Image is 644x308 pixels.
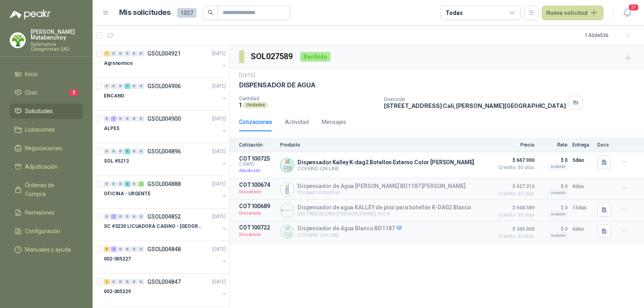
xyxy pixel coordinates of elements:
span: Chat [25,88,37,97]
div: 0 [104,83,110,89]
p: [DATE] [212,278,226,286]
p: 6 días [572,224,592,234]
p: [DATE] [239,72,255,79]
span: Licitaciones [25,125,55,134]
p: Salamanca Oleaginosas SAS [31,42,83,52]
h3: SOL027589 [251,50,294,63]
p: GSOL004848 [147,246,181,252]
span: 1027 [177,8,196,18]
p: 5 días [572,155,592,165]
div: 0 [104,116,110,122]
a: 3 0 0 0 0 0 GSOL004847[DATE] 002-005229 [104,277,227,303]
div: 1 [104,51,110,56]
div: 5 [104,246,110,252]
div: 0 [131,181,137,187]
div: 0 [104,181,110,187]
p: [DATE] [212,246,226,253]
div: 0 [138,279,144,285]
img: Company Logo [281,225,294,238]
div: 1 [124,83,130,89]
p: $ 0 [539,203,568,213]
p: Adjudicada [239,167,275,175]
img: Company Logo [281,159,294,172]
p: [DATE] [212,50,226,58]
p: Docs [597,142,613,148]
div: 0 [111,149,117,154]
p: COT100722 [239,224,275,231]
span: Negociaciones [25,144,62,153]
div: 0 [124,214,130,219]
p: COT100725 [239,155,275,162]
p: GSOL004921 [147,51,181,56]
p: Agronomico [104,60,133,67]
p: Flete [539,142,568,148]
p: COFEIND ON LINE [297,232,402,238]
div: 0 [131,51,137,56]
p: DISTRIBUIDORA [PERSON_NAME] G S.A [297,211,471,217]
a: 0 0 0 1 0 0 GSOL004906[DATE] ENCANO [104,81,227,107]
div: 0 [131,214,137,219]
a: Licitaciones [10,122,83,137]
span: 21 [628,4,639,11]
span: Remisiones [25,208,55,217]
div: 0 [111,279,117,285]
p: $ 0 [539,155,568,165]
p: $ 0 [539,224,568,234]
p: Cantidad [239,96,378,101]
div: 0 [124,51,130,56]
a: 0 1 0 0 0 0 GSOL004900[DATE] ALPES [104,114,227,140]
a: Adjudicación [10,159,83,174]
p: [DATE] [212,148,226,155]
div: 0 [104,149,110,154]
p: $ 0 [539,182,568,191]
p: GSOL004847 [147,279,181,285]
p: Producto [280,142,489,148]
p: [DATE] [212,213,226,221]
p: GSOL004896 [147,149,181,154]
a: Negociaciones [10,141,83,156]
div: Incluido [549,211,568,217]
span: Configuración [25,227,60,236]
div: 1 [111,214,117,219]
div: 0 [118,246,124,252]
div: 0 [118,116,124,122]
p: [DATE] [212,83,226,90]
div: 0 [118,181,124,187]
p: Precio [494,142,535,148]
p: COT100689 [239,203,275,209]
div: 0 [111,181,117,187]
div: 3 [104,279,110,285]
p: ENCANO [104,92,124,100]
p: OFICINA - URGENTE [104,190,151,198]
p: SC #5230 LICUADORA CASINO - [GEOGRAPHIC_DATA] [104,223,204,230]
a: Manuales y ayuda [10,242,83,257]
p: Entrega [572,142,592,148]
div: 0 [138,83,144,89]
span: Crédito 30 días [494,165,535,170]
p: SOL #5213 [104,157,129,165]
img: Company Logo [281,182,294,196]
div: 0 [131,246,137,252]
p: Dirección [384,97,566,102]
p: 002-005229 [104,288,131,296]
span: Crédito 30 días [494,191,535,196]
p: Descartada [239,231,275,239]
span: search [208,10,213,15]
div: 1 - 50 de 536 [585,29,634,42]
a: Inicio [10,66,83,82]
div: 0 [118,51,124,56]
div: 0 [118,214,124,219]
span: Manuales y ayuda [25,245,71,254]
div: 0 [118,149,124,154]
p: [STREET_ADDRESS] Cali , [PERSON_NAME][GEOGRAPHIC_DATA] [384,102,566,109]
div: Incluido [549,232,568,239]
div: 0 [104,214,110,219]
button: 21 [620,6,634,20]
span: Órdenes de Compra [25,181,75,198]
p: GSOL004906 [147,83,181,89]
p: Dispensador de agua KALLEY de piso para botellón K-DAG2 Blanco [297,204,471,211]
div: 1 [111,116,117,122]
div: 0 [124,116,130,122]
div: 0 [124,279,130,285]
p: Descartada [239,209,275,217]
